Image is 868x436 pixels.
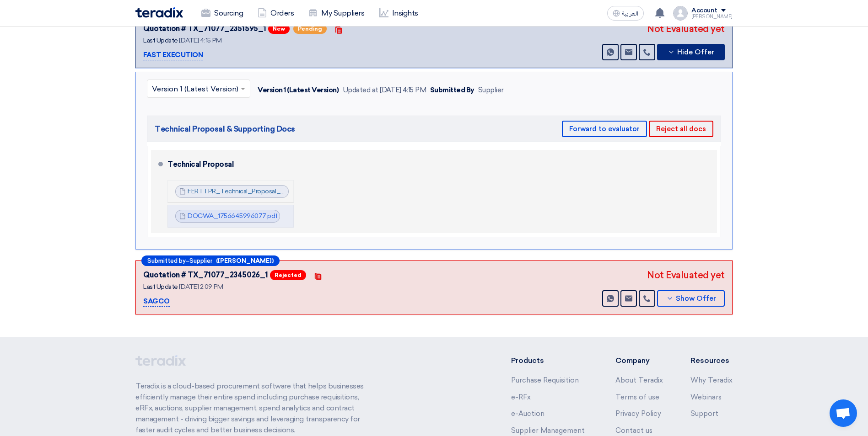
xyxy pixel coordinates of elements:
[143,50,203,61] p: FAST EXECUTION
[141,255,280,266] div: –
[270,270,306,280] span: Rejected
[179,283,223,291] span: [DATE] 2:09 PM
[677,49,714,56] span: Hide Offer
[673,6,688,21] img: profile_test.png
[657,44,725,60] button: Hide Offer
[478,85,504,96] div: Supplier
[216,258,274,264] b: ([PERSON_NAME])
[343,85,426,96] div: Updated at [DATE] 4:15 PM
[143,296,170,307] p: SAGCO
[179,37,221,44] span: [DATE] 4:15 PM
[188,187,421,195] a: FERTTPR_Technical_Proposal_HVAC_Works__Haifa_Mall_1756645995775.pdf
[143,23,266,34] div: Quotation # TX_71077_2351595_1
[690,355,733,366] li: Resources
[372,3,426,23] a: Insights
[135,381,374,436] p: Teradix is a cloud-based procurement software that helps businesses efficiently manage their enti...
[135,7,183,18] img: Teradix logo
[511,355,588,366] li: Products
[430,85,474,96] div: Submitted By
[690,376,733,384] a: Why Teradix
[647,268,725,282] div: Not Evaluated yet
[615,376,663,384] a: About Teradix
[649,121,713,137] button: Reject all docs
[647,22,725,36] div: Not Evaluated yet
[615,393,659,401] a: Terms of use
[690,393,722,401] a: Webinars
[622,11,638,17] span: العربية
[830,399,857,427] a: Open chat
[690,409,718,418] a: Support
[268,24,290,34] span: New
[615,355,663,366] li: Company
[155,123,295,134] span: Technical Proposal & Supporting Docs
[511,376,579,384] a: Purchase Requisition
[143,37,178,44] span: Last Update
[301,3,372,23] a: My Suppliers
[167,154,706,175] div: Technical Proposal
[250,3,301,23] a: Orders
[615,409,661,418] a: Privacy Policy
[143,283,178,291] span: Last Update
[511,409,545,418] a: e-Auction
[691,14,733,19] div: [PERSON_NAME]
[607,6,644,21] button: العربية
[511,426,585,435] a: Supplier Management
[293,24,327,34] span: Pending
[676,295,716,302] span: Show Offer
[188,212,278,220] a: DOCWA_1756645996077.pdf
[511,393,531,401] a: e-RFx
[258,85,339,96] div: Version 1 (Latest Version)
[615,426,652,435] a: Contact us
[562,121,647,137] button: Forward to evaluator
[194,3,250,23] a: Sourcing
[657,290,725,307] button: Show Offer
[147,258,186,264] span: Submitted by
[143,270,268,281] div: Quotation # TX_71077_2345026_1
[189,258,212,264] span: Supplier
[691,7,717,15] div: Account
